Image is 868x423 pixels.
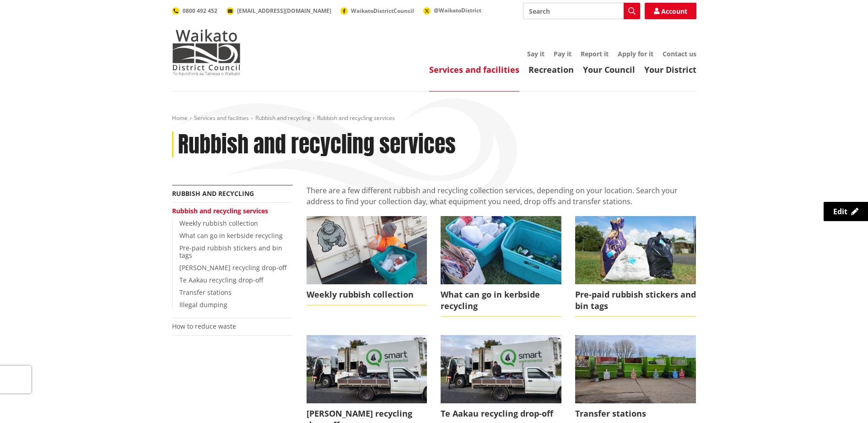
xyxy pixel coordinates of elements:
[237,7,331,15] span: [EMAIL_ADDRESS][DOMAIN_NAME]
[307,335,427,403] img: Glen Murray drop-off (1)
[255,114,311,122] a: Rubbish and recycling
[528,64,574,75] a: Recreation
[575,335,696,403] img: Transfer station
[172,114,188,122] a: Home
[179,263,286,272] a: [PERSON_NAME] recycling drop-off
[194,114,249,122] a: Services and facilities
[226,7,331,15] a: [EMAIL_ADDRESS][DOMAIN_NAME]
[575,216,696,317] a: Pre-paid rubbish stickers and bin tags
[581,49,609,58] a: Report it
[583,64,635,75] a: Your Council
[644,64,696,75] a: Your District
[824,202,868,221] a: Edit
[833,206,847,217] span: Edit
[554,49,571,58] a: Pay it
[179,288,232,297] a: Transfer stations
[179,276,263,284] a: Te Aakau recycling drop-off
[307,216,427,284] img: Recycling collection
[172,7,217,15] a: 0800 492 452
[317,114,395,122] span: Rubbish and recycling services
[179,300,227,309] a: Illegal dumping
[645,3,696,19] a: Account
[429,64,519,75] a: Services and facilities
[172,322,236,331] a: How to reduce waste
[172,189,254,198] a: Rubbish and recycling
[307,216,427,305] a: Weekly rubbish collection
[172,29,241,75] img: Waikato District Council - Te Kaunihera aa Takiwaa o Waikato
[575,216,696,284] img: Bins bags and tags
[527,49,545,58] a: Say it
[618,49,653,58] a: Apply for it
[441,284,561,317] span: What can go in kerbside recycling
[441,216,561,284] img: kerbside recycling
[179,219,258,228] a: Weekly rubbish collection
[340,7,414,15] a: WaikatoDistrictCouncil
[172,114,696,122] nav: breadcrumb
[172,206,268,215] a: Rubbish and recycling services
[183,7,217,15] span: 0800 492 452
[307,284,427,305] span: Weekly rubbish collection
[351,7,414,15] span: WaikatoDistrictCouncil
[523,3,640,19] input: Search input
[178,131,456,158] h1: Rubbish and recycling services
[575,284,696,317] span: Pre-paid rubbish stickers and bin tags
[307,185,696,207] p: There are a few different rubbish and recycling collection services, depending on your location. ...
[423,6,481,14] a: @WaikatoDistrict
[441,335,561,403] img: Glen Murray drop-off (1)
[179,231,283,240] a: What can go in kerbside recycling
[179,244,282,260] a: Pre-paid rubbish stickers and bin tags
[663,49,696,58] a: Contact us
[441,216,561,317] a: What can go in kerbside recycling
[434,6,481,14] span: @WaikatoDistrict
